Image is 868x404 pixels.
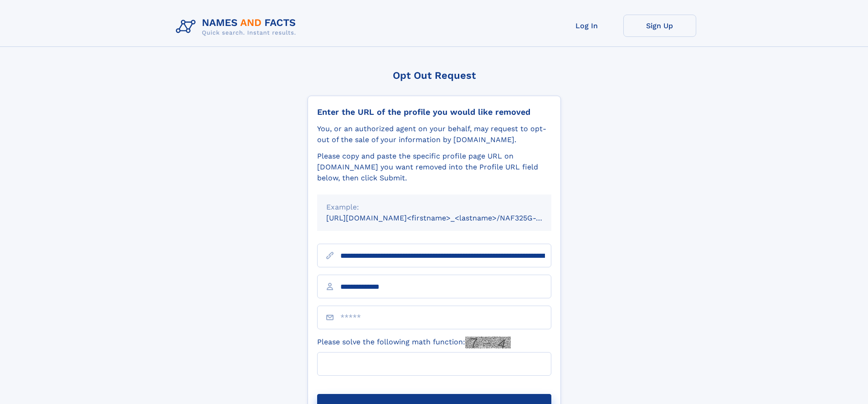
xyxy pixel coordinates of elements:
a: Log In [550,15,623,37]
a: Sign Up [623,15,696,37]
div: Enter the URL of the profile you would like removed [317,107,551,117]
img: Logo Names and Facts [172,15,303,39]
div: Example: [326,202,542,213]
div: You, or an authorized agent on your behalf, may request to opt-out of the sale of your informatio... [317,123,551,145]
small: [URL][DOMAIN_NAME]<firstname>_<lastname>/NAF325G-xxxxxxxx [326,214,569,222]
label: Please solve the following math function: [317,337,511,348]
div: Opt Out Request [308,70,561,81]
div: Please copy and paste the specific profile page URL on [DOMAIN_NAME] you want removed into the Pr... [317,151,551,184]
